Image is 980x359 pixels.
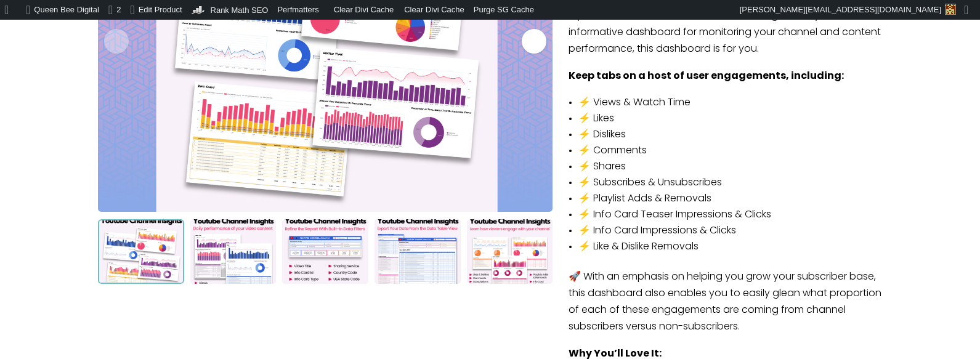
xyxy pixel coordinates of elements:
[578,175,882,191] p: ⚡ Subscribes & Unsubscribes
[578,143,882,159] p: ⚡ Comments
[569,8,882,68] p: If you’re a Youtube Content Creator looking for a stylish, informative dashboard for monitoring y...
[578,191,882,207] p: ⚡ Playlist Adds & Removals
[578,127,882,143] p: ⚡ Dislikes
[578,111,882,127] p: ⚡ Likes
[578,239,882,255] p: ⚡ Like & Dislike Removals
[211,6,269,15] span: Rank Math SEO
[578,207,882,223] p: ⚡ Info Card Teaser Impressions & Clicks
[404,5,464,14] span: Clear Divi Cache
[578,159,882,175] p: ⚡ Shares
[569,269,882,346] p: 🚀 With an emphasis on helping you grow your subscriber base, this dashboard also enables you to e...
[569,349,662,359] strong: Why You’ll Love It:
[522,29,546,54] div: Go to next slide.
[569,71,844,81] strong: Keep tabs on a host of user engagements, including:
[578,223,882,239] p: ⚡ Info Card Impressions & Clicks
[578,95,882,111] p: ⚡ Views & Watch Time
